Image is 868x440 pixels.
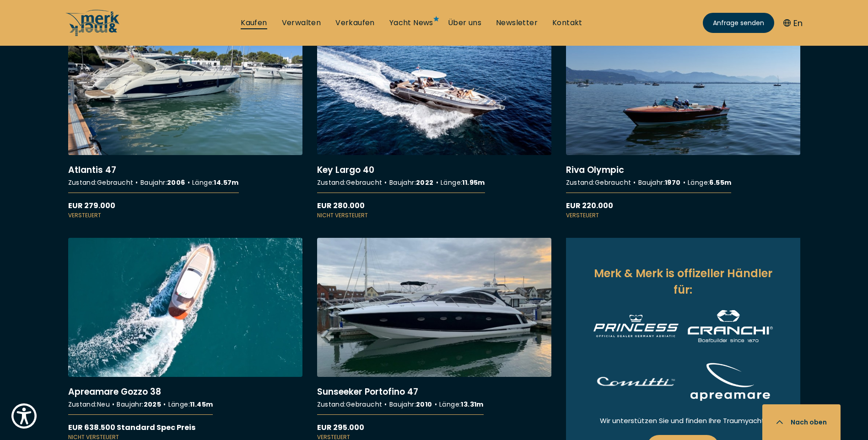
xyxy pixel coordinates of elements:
a: Über uns [448,18,481,28]
a: Verwalten [282,18,321,28]
a: Newsletter [496,18,538,28]
a: More details aboutAtlantis 47 [68,16,302,220]
a: More details aboutRiva Olympic [566,16,800,220]
img: Apreamare [688,360,773,403]
a: Yacht News [389,18,433,28]
a: Kaufen [241,18,267,28]
button: Nach oben [762,404,841,440]
a: Kontakt [552,18,582,28]
button: En [783,17,803,29]
img: Comitti [593,376,679,388]
button: Show Accessibility Preferences [9,401,39,431]
p: Wir unterstützen Sie und finden Ihre Traumyacht. [593,415,773,426]
img: Princess Yachts [593,315,679,337]
h2: Merk & Merk is offizeller Händler für: [593,265,773,298]
a: Verkaufen [335,18,375,28]
span: Anfrage senden [713,18,764,28]
img: Cranchi [688,310,773,342]
a: More details aboutKey Largo 40 [317,16,551,220]
a: Anfrage senden [703,13,774,33]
